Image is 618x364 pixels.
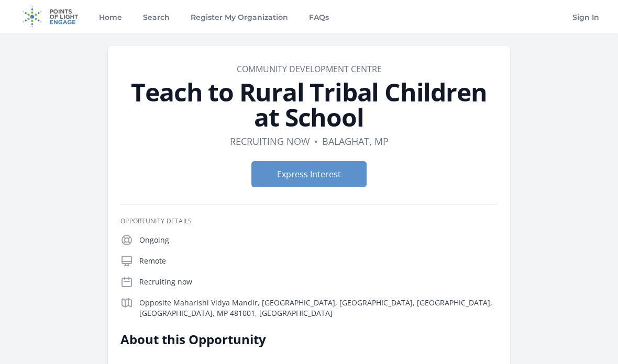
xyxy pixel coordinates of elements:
[322,134,389,149] dd: Balaghat, MP
[139,256,498,266] p: Remote
[139,235,498,245] p: Ongoing
[120,217,498,225] h3: Opportunity Details
[139,298,498,318] p: Opposite Maharishi Vidya Mandir, [GEOGRAPHIC_DATA], [GEOGRAPHIC_DATA], [GEOGRAPHIC_DATA], [GEOGRA...
[120,331,427,348] h2: About this Opportunity
[230,134,310,149] dd: Recruiting now
[139,277,498,287] p: Recruiting now
[120,79,498,130] h1: Teach to Rural Tribal Children at School
[251,161,367,187] button: Express Interest
[314,134,318,149] div: •
[237,63,382,75] a: Community Development Centre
